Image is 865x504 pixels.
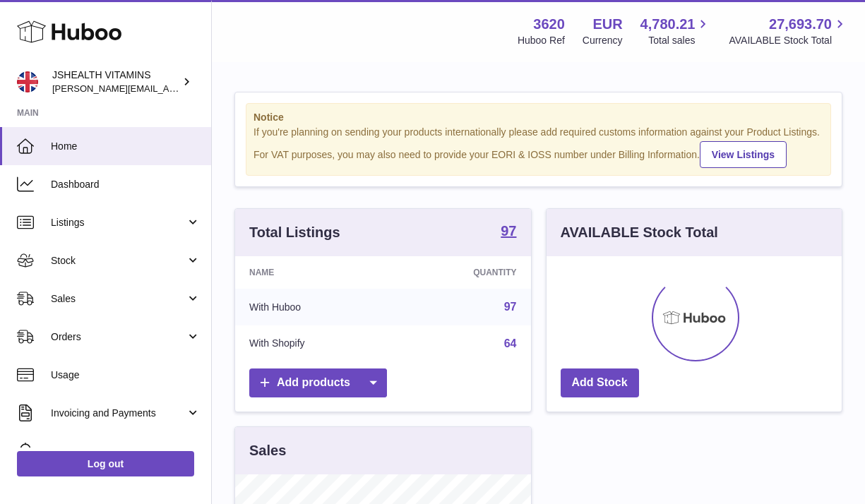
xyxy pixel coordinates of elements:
span: [PERSON_NAME][EMAIL_ADDRESS][DOMAIN_NAME] [52,83,283,94]
span: Stock [51,254,186,268]
a: View Listings [700,141,787,168]
a: 27,693.70 AVAILABLE Stock Total [729,15,848,47]
h3: Total Listings [249,223,340,242]
span: Listings [51,216,186,229]
span: Orders [51,330,186,344]
span: Cases [51,445,201,458]
th: Quantity [395,256,531,289]
span: Total sales [648,34,711,47]
a: 97 [501,224,516,241]
span: 27,693.70 [769,15,832,34]
td: With Shopify [235,325,395,362]
span: Dashboard [51,178,201,191]
strong: Notice [253,111,823,124]
a: Add Stock [561,368,639,397]
th: Name [235,256,395,289]
h3: Sales [249,441,286,460]
a: Add products [249,368,387,397]
strong: 3620 [533,15,565,34]
div: If you're planning on sending your products internationally please add required customs informati... [253,126,823,168]
div: Huboo Ref [518,34,565,47]
span: Sales [51,292,186,306]
div: Currency [583,34,623,47]
strong: EUR [592,15,622,34]
a: 97 [504,301,517,313]
span: Usage [51,368,201,382]
a: Log out [17,451,194,476]
span: Home [51,140,201,153]
span: 4,780.21 [640,15,696,34]
h3: AVAILABLE Stock Total [561,223,718,242]
a: 4,780.21 Total sales [640,15,712,47]
td: With Huboo [235,289,395,325]
span: AVAILABLE Stock Total [729,34,848,47]
strong: 97 [501,224,516,238]
a: 64 [504,337,517,349]
img: francesca@jshealthvitamins.com [17,71,38,92]
span: Invoicing and Payments [51,407,186,420]
div: JSHEALTH VITAMINS [52,68,179,95]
